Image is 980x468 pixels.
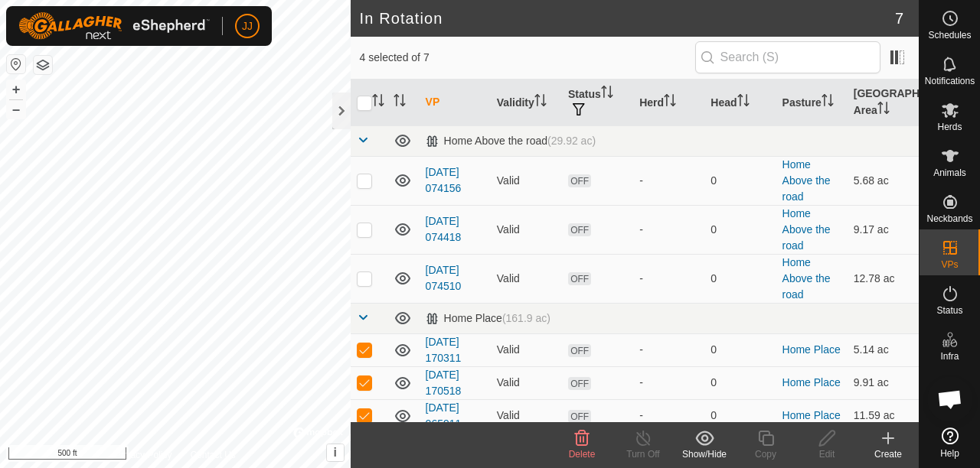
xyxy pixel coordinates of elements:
span: (161.9 ac) [502,312,550,324]
th: Head [704,80,776,126]
a: Home Above the road [782,207,831,252]
span: Help [940,449,959,458]
span: Infra [940,352,959,361]
div: Create [857,447,919,461]
a: [DATE] 065911 [426,401,462,430]
img: Gallagher Logo [18,12,210,40]
a: Contact Us [190,448,235,462]
div: Show/Hide [674,447,735,461]
a: Help [920,421,980,464]
td: 9.91 ac [848,366,919,399]
div: - [639,408,698,424]
span: OFF [568,223,591,236]
th: [GEOGRAPHIC_DATA] Area [848,80,919,126]
td: 5.68 ac [848,156,919,205]
p-sorticon: Activate to sort [534,96,547,109]
div: - [639,222,698,238]
span: OFF [568,344,591,357]
div: - [639,375,698,391]
div: Edit [796,447,857,461]
a: Home Place [782,343,841,356]
td: Valid [491,254,562,303]
span: OFF [568,174,591,187]
a: Home Above the road [782,256,831,301]
td: 0 [704,156,776,205]
a: Home Place [782,376,841,388]
p-sorticon: Activate to sort [394,96,406,109]
th: Validity [491,80,562,126]
span: (29.92 ac) [547,135,596,147]
p-sorticon: Activate to sort [877,104,890,116]
div: Turn Off [612,447,674,461]
td: 12.78 ac [848,254,919,303]
td: 11.59 ac [848,399,919,432]
p-sorticon: Activate to sort [822,96,834,109]
span: Herds [937,122,962,132]
div: Home Place [426,312,550,325]
div: - [639,173,698,189]
span: Neckbands [926,214,972,223]
div: Home Above the road [426,135,596,148]
span: Schedules [928,31,971,40]
a: [DATE] 074156 [426,166,462,194]
span: Status [936,306,962,315]
td: 0 [704,333,776,366]
button: – [7,100,25,119]
td: Valid [491,205,562,254]
a: [DATE] 074510 [426,264,462,292]
p-sorticon: Activate to sort [664,96,676,109]
h2: In Rotation [360,9,895,28]
td: Valid [491,333,562,366]
td: 0 [704,254,776,303]
input: Search (S) [695,41,880,73]
a: [DATE] 074418 [426,215,462,243]
td: Valid [491,366,562,399]
td: 0 [704,366,776,399]
button: Map Layers [34,56,52,74]
th: Status [562,80,633,126]
span: OFF [568,272,591,285]
span: VPs [941,260,958,269]
span: JJ [242,18,253,34]
th: VP [420,80,491,126]
button: + [7,80,25,99]
td: Valid [491,156,562,205]
span: OFF [568,410,591,423]
a: [DATE] 170311 [426,336,462,364]
p-sorticon: Activate to sort [737,96,750,109]
div: Open chat [927,376,973,422]
button: Reset Map [7,55,25,73]
div: Copy [735,447,796,461]
span: Delete [569,449,596,460]
p-sorticon: Activate to sort [372,96,384,109]
td: 5.14 ac [848,333,919,366]
p-sorticon: Activate to sort [601,88,613,100]
a: [DATE] 170518 [426,369,462,397]
div: - [639,342,698,358]
span: Animals [933,168,966,177]
span: 4 selected of 7 [360,50,695,66]
th: Herd [633,80,704,126]
td: 0 [704,399,776,432]
td: 9.17 ac [848,205,919,254]
td: 0 [704,205,776,254]
span: 7 [895,7,903,30]
th: Pasture [776,80,848,126]
a: Privacy Policy [115,448,172,462]
td: Valid [491,399,562,432]
button: i [327,444,344,461]
span: Notifications [925,76,975,86]
span: OFF [568,377,591,390]
a: Home Above the road [782,158,831,203]
a: Home Place [782,409,841,421]
span: i [333,446,336,459]
div: - [639,271,698,287]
